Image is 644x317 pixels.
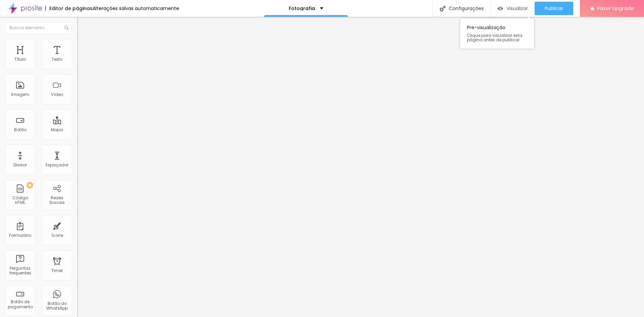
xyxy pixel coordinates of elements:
[52,57,62,62] div: Texto
[491,2,535,15] button: Visualizar
[9,233,31,238] div: Formulário
[440,6,445,11] img: Icone
[7,196,33,205] div: Código HTML
[11,92,29,97] div: Imagem
[46,163,68,167] div: Espaçador
[51,92,63,97] div: Vídeo
[44,196,70,205] div: Redes Sociais
[467,33,527,42] span: Clique para visualizar esta página antes de publicar.
[51,233,63,238] div: Ícone
[44,301,70,311] div: Botão do WhatsApp
[7,266,33,276] div: Perguntas frequentes
[13,163,27,167] div: Divisor
[545,6,563,11] span: Publicar
[93,6,179,11] div: Alterações salvas automaticamente
[460,18,534,49] div: Pre-visualização
[51,127,63,132] div: Mapa
[506,6,528,11] span: Visualizar
[14,127,26,132] div: Botão
[7,300,33,309] div: Botão de pagamento
[497,6,503,11] img: view-1.svg
[5,22,72,34] input: Buscar elemento
[45,6,93,11] div: Editor de páginas
[289,6,315,11] p: Fotografia
[597,5,634,11] span: Fazer Upgrade
[64,26,68,30] img: Icone
[535,2,573,15] button: Publicar
[14,57,26,62] div: Título
[51,268,63,273] div: Timer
